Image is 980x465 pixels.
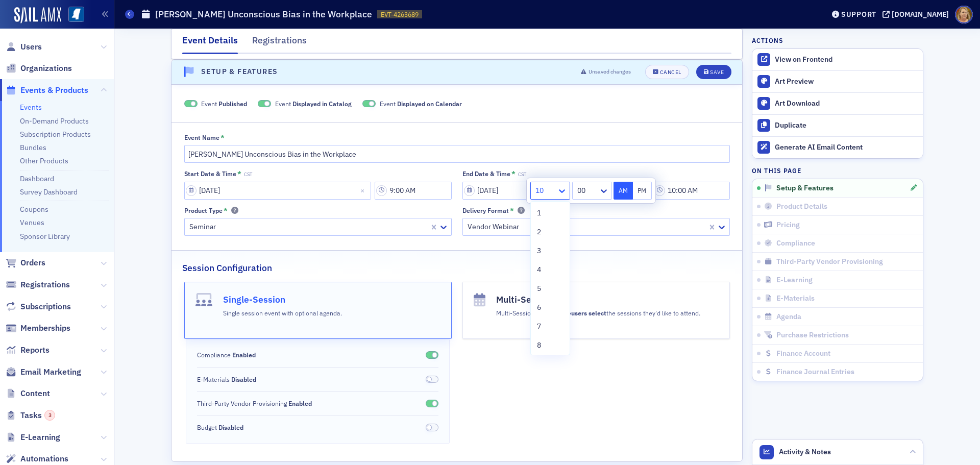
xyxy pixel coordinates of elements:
[182,34,238,54] div: Event Details
[223,293,342,306] h4: Single-Session
[357,182,371,200] button: Close
[779,447,831,457] span: Activity & Notes
[20,63,72,74] span: Organizations
[20,187,78,197] a: Survey Dashboard
[275,99,352,108] span: Event
[752,49,923,70] a: View on Frontend
[775,143,918,152] div: Generate AI Email Content
[6,41,42,53] a: Users
[20,103,42,112] a: Events
[752,136,923,158] button: Generate AI Email Content
[6,323,70,334] a: Memberships
[252,34,307,53] div: Registrations
[614,182,633,200] button: AM
[6,453,68,464] a: Automations
[6,345,50,356] a: Reports
[20,432,60,443] span: E-Learning
[776,312,801,322] span: Agenda
[571,309,606,317] b: users select
[537,264,541,275] span: 4
[426,400,439,407] span: Enabled
[776,276,813,285] span: E-Learning
[20,41,42,53] span: Users
[20,323,70,334] span: Memberships
[537,208,541,218] span: 1
[537,340,541,351] span: 8
[20,279,70,290] span: Registrations
[6,366,81,378] a: Email Marketing
[184,134,219,141] div: Event Name
[381,10,419,19] span: EVT-4263689
[660,69,681,75] div: Cancel
[752,166,923,175] h4: On this page
[775,99,918,108] div: Art Download
[776,239,815,248] span: Compliance
[68,7,84,22] img: SailAMX
[775,121,918,130] div: Duplicate
[184,170,236,178] div: Start Date & Time
[6,279,70,290] a: Registrations
[645,65,689,79] button: Cancel
[218,423,243,431] span: Disabled
[362,100,376,108] span: Displayed on Calendar
[20,143,46,152] a: Bundles
[292,100,352,108] span: Displayed in Catalog
[6,257,45,268] a: Orders
[6,388,50,399] a: Content
[14,7,61,23] img: SailAMX
[710,69,724,75] div: Save
[752,114,923,136] button: Duplicate
[462,207,509,214] div: Delivery Format
[20,345,50,356] span: Reports
[883,11,952,18] button: [DOMAIN_NAME]
[752,36,783,45] h4: Actions
[462,282,730,339] button: Multi-SessionMulti-Session event whereusers selectthe sessions they'd like to attend.
[6,85,88,96] a: Events & Products
[184,207,223,214] div: Product Type
[20,218,44,227] a: Venues
[775,77,918,86] div: Art Preview
[20,410,55,421] span: Tasks
[201,99,247,108] span: Event
[184,182,371,200] input: MM/DD/YYYY
[20,174,54,183] a: Dashboard
[462,170,510,178] div: End Date & Time
[775,55,918,64] div: View on Frontend
[20,301,71,312] span: Subscriptions
[182,261,272,275] h2: Session Configuration
[653,182,730,200] input: 00:00 AM
[231,375,256,383] span: Disabled
[776,184,834,193] span: Setup & Features
[380,99,462,108] span: Event
[776,368,854,377] span: Finance Journal Entries
[224,207,228,214] abbr: This field is required
[288,399,312,407] span: Enabled
[462,182,649,200] input: MM/DD/YYYY
[752,71,923,92] a: Art Preview
[197,423,243,432] span: Budget
[6,432,60,443] a: E-Learning
[776,294,815,303] span: E-Materials
[633,182,652,200] button: PM
[20,156,68,165] a: Other Products
[223,307,342,318] div: Single session event with optional agenda.
[955,6,973,23] span: Profile
[510,207,514,214] abbr: This field is required
[6,63,72,74] a: Organizations
[776,349,830,358] span: Finance Account
[589,68,631,76] span: Unsaved changes
[232,351,256,359] span: Enabled
[752,92,923,114] a: Art Download
[537,283,541,294] span: 5
[537,302,541,313] span: 6
[155,8,372,20] h1: [PERSON_NAME] Unconscious Bias in the Workplace
[696,65,731,79] button: Save
[496,293,700,306] h4: Multi-Session
[44,410,55,421] div: 3
[201,66,278,77] h4: Setup & Features
[426,351,439,359] span: Enabled
[184,100,198,108] span: Published
[20,453,68,464] span: Automations
[20,232,70,241] a: Sponsor Library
